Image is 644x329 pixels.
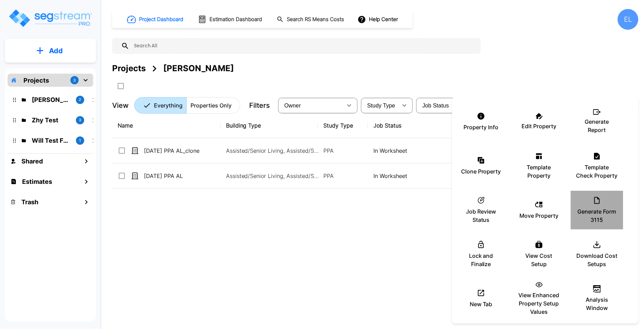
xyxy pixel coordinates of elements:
[464,123,499,131] p: Property Info
[576,207,618,224] p: Generate Form 3115
[460,252,502,268] p: Lock and Finalize
[520,211,559,220] p: Move Property
[461,167,501,176] p: Clone Property
[576,295,618,312] p: Analysis Window
[460,207,502,224] p: Job Review Status
[576,117,618,134] p: Generate Report
[518,291,560,316] p: View Enhanced Property Setup Values
[518,163,560,180] p: Template Property
[470,300,492,308] p: New Tab
[576,163,618,180] p: Template Check Property
[576,252,618,268] p: Download Cost Setups
[518,252,560,268] p: View Cost Setup
[522,122,557,130] p: Edit Property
